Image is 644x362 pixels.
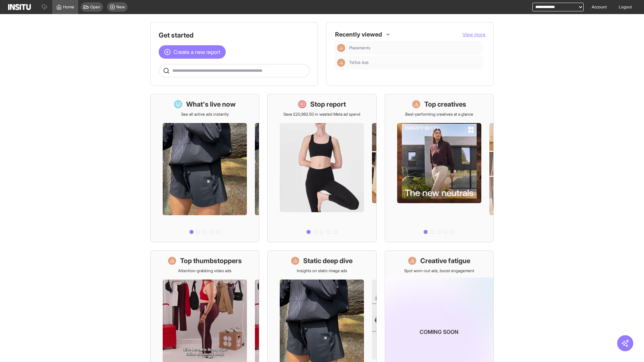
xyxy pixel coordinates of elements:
p: See all active ads instantly [181,112,229,117]
span: Create a new report [173,48,220,56]
h1: Top thumbstoppers [180,256,242,265]
p: Best-performing creatives at a glance [405,112,473,117]
p: Attention-grabbing video ads [178,268,231,274]
a: Top creativesBest-performing creatives at a glance [385,94,494,242]
h1: What's live now [186,100,236,109]
h1: Top creatives [424,100,466,109]
h1: Stop report [310,100,346,109]
span: Placements [349,45,480,51]
span: New [116,4,125,10]
h1: Get started [159,31,310,40]
div: Insights [337,44,345,52]
a: What's live nowSee all active ads instantly [150,94,259,242]
a: Stop reportSave £20,982.50 in wasted Meta ad spend [267,94,376,242]
h1: Static deep dive [303,256,353,265]
button: Create a new report [159,45,226,59]
span: View more [463,32,485,37]
img: Logo [8,4,31,10]
p: Insights on static image ads [297,268,347,274]
div: Insights [337,59,345,67]
span: Home [63,4,74,10]
button: View more [463,31,485,38]
span: TikTok Ads [349,60,369,65]
span: TikTok Ads [349,60,480,65]
span: Open [90,4,100,10]
span: Placements [349,45,370,51]
p: Save £20,982.50 in wasted Meta ad spend [283,112,360,117]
